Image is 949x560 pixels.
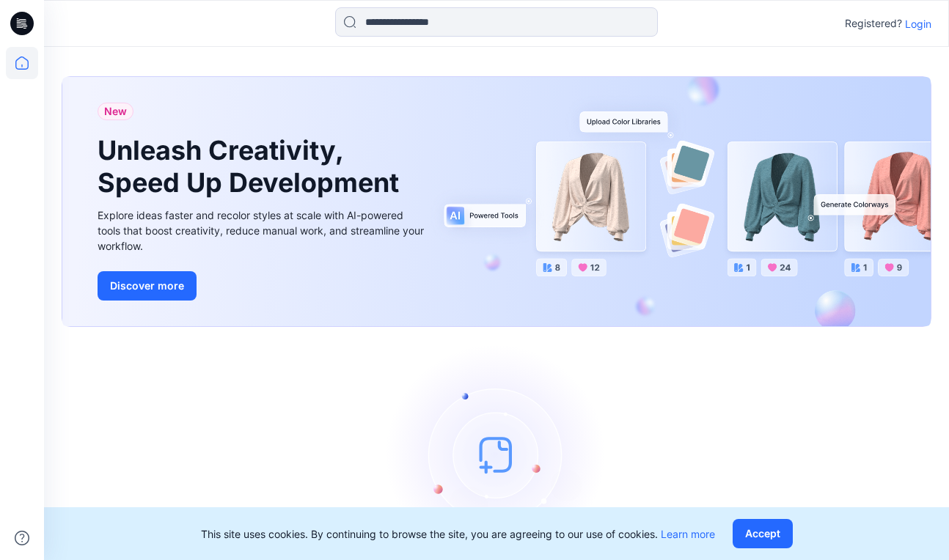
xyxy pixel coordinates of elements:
a: Discover more [98,271,428,301]
div: Explore ideas faster and recolor styles at scale with AI-powered tools that boost creativity, red... [98,207,428,254]
h1: Unleash Creativity, Speed Up Development [98,135,406,198]
span: New [104,103,127,120]
p: This site uses cookies. By continuing to browse the site, you are agreeing to our use of cookies. [201,526,715,542]
a: Learn more [661,528,715,540]
button: Accept [733,519,793,548]
p: Login [905,16,931,32]
p: Registered? [845,15,902,32]
button: Discover more [98,271,197,301]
